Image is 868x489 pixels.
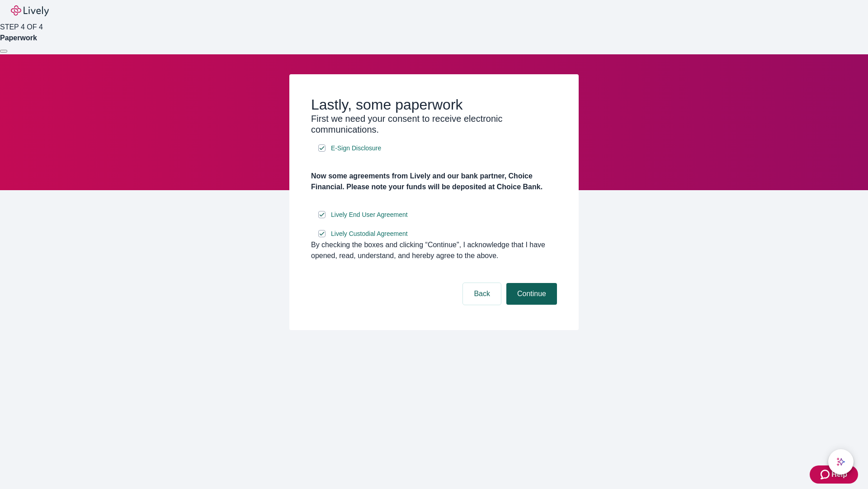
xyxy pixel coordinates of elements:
[463,283,501,305] button: Back
[331,210,408,220] span: Lively End User Agreement
[311,240,557,261] div: By checking the boxes and clicking “Continue", I acknowledge that I have opened, read, understand...
[329,209,410,221] a: e-sign disclosure document
[311,96,557,113] h2: Lastly, some paperwork
[311,171,557,192] h4: Now some agreements from Lively and our bank partner, Choice Financial. Please note your funds wi...
[831,469,847,480] span: Help
[311,113,557,135] h3: First we need your consent to receive electronic communications.
[329,228,410,240] a: e-sign disclosure document
[11,5,49,16] img: Lively
[836,457,845,466] svg: Lively AI Assistant
[331,229,408,239] span: Lively Custodial Agreement
[506,283,557,305] button: Continue
[828,449,854,475] button: chat
[810,465,858,484] button: Zendesk support iconHelp
[329,143,383,154] a: e-sign disclosure document
[821,469,831,480] svg: Zendesk support icon
[331,144,381,153] span: E-Sign Disclosure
